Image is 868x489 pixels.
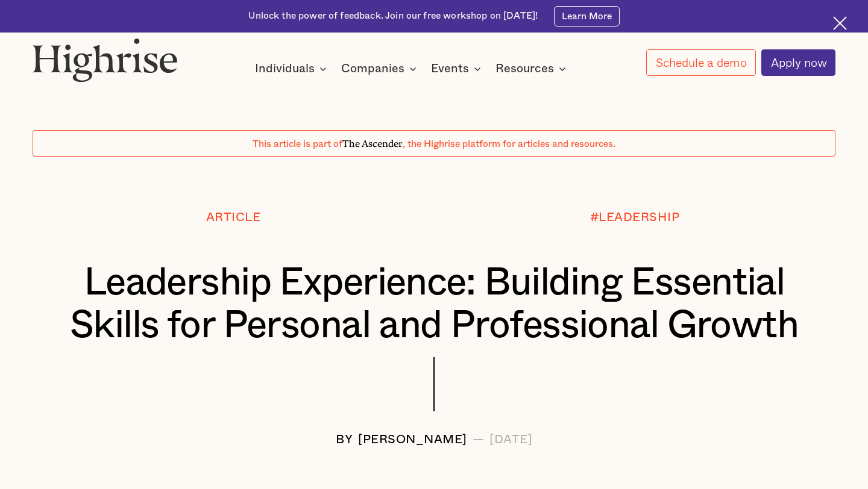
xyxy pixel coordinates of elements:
span: , the Highrise platform for articles and resources. [403,139,615,149]
img: Highrise logo [33,38,178,82]
div: BY [336,433,353,446]
div: [DATE] [489,433,532,446]
div: Unlock the power of feedback. Join our free workshop on [DATE]! [248,10,538,22]
div: Resources [495,61,554,76]
a: Schedule a demo [646,49,755,76]
a: Apply now [761,49,835,76]
span: The Ascender [342,136,403,148]
div: [PERSON_NAME] [358,433,467,446]
div: Companies [341,61,420,76]
h1: Leadership Experience: Building Essential Skills for Personal and Professional Growth [66,262,802,347]
div: Resources [495,61,570,76]
div: #LEADERSHIP [590,211,680,224]
img: Cross icon [833,16,847,30]
div: Events [431,61,485,76]
div: Events [431,61,469,76]
div: — [473,433,485,446]
div: Individuals [255,61,330,76]
span: This article is part of [253,139,342,149]
div: Article [206,211,261,224]
div: Individuals [255,61,315,76]
div: Companies [341,61,404,76]
a: Learn More [554,6,619,27]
